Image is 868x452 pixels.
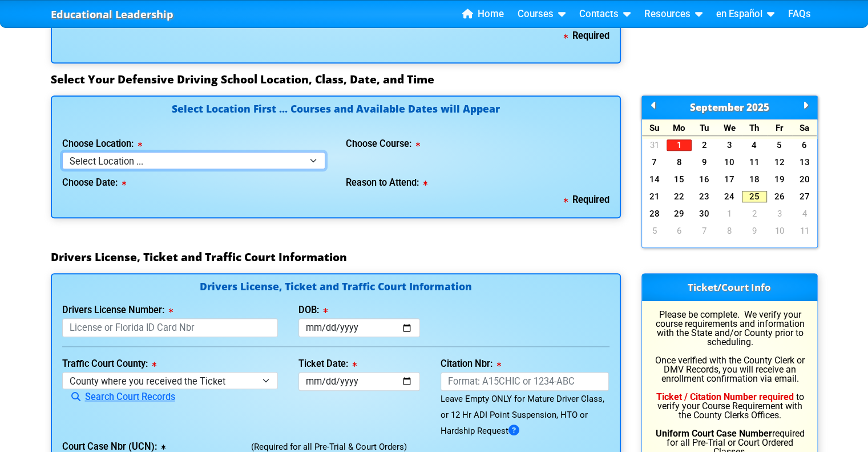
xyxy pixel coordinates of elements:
[742,191,767,202] a: 25
[51,250,818,264] h3: Drivers License, Ticket and Traffic Court Information
[792,157,817,168] a: 13
[792,119,817,136] div: Sa
[767,139,792,151] a: 5
[792,191,817,202] a: 27
[346,139,420,149] label: Choose Course:
[792,139,817,151] a: 6
[717,139,742,151] a: 3
[564,30,609,41] b: Required
[767,174,792,185] a: 19
[298,318,420,337] input: mm/dd/yyyy
[298,359,357,369] label: Ticket Date:
[441,359,501,369] label: Citation Nbr:
[717,157,742,168] a: 10
[746,101,769,114] span: 2025
[441,391,609,439] div: Leave Empty ONLY for Mature Driver Class, or 12 Hr ADI Point Suspension, HTO or Hardship Request
[792,174,817,185] a: 20
[742,157,767,168] a: 11
[441,372,609,391] input: Format: A15CHIC or 1234-ABC
[692,174,717,185] a: 16
[717,208,742,219] a: 1
[62,442,165,451] label: Court Case Nbr (UCN):
[62,139,142,149] label: Choose Location:
[742,119,767,136] div: Th
[62,359,156,369] label: Traffic Court County:
[692,157,717,168] a: 9
[62,391,175,402] a: Search Court Records
[712,6,779,23] a: en Español
[642,174,667,185] a: 14
[667,191,692,202] a: 22
[767,157,792,168] a: 12
[717,119,742,136] div: We
[667,208,692,219] a: 29
[717,174,742,185] a: 17
[642,139,667,151] a: 31
[513,6,570,23] a: Courses
[792,208,817,219] a: 4
[784,6,815,23] a: FAQs
[767,225,792,237] a: 10
[692,225,717,237] a: 7
[62,104,609,127] h4: Select Location First ... Courses and Available Dates will Appear
[742,225,767,237] a: 9
[62,318,278,337] input: License or Florida ID Card Nbr
[667,157,692,168] a: 8
[667,119,692,136] div: Mo
[346,178,427,187] label: Reason to Attend:
[667,174,692,185] a: 15
[717,191,742,202] a: 24
[642,208,667,219] a: 28
[717,225,742,237] a: 8
[458,6,508,23] a: Home
[742,208,767,219] a: 2
[667,139,692,151] a: 1
[62,306,173,315] label: Drivers License Number:
[575,6,635,23] a: Contacts
[656,428,772,439] b: Uniform Court Case Number
[692,208,717,219] a: 30
[298,372,420,391] input: mm/dd/yyyy
[642,157,667,168] a: 7
[742,174,767,185] a: 18
[51,5,173,24] a: Educational Leadership
[690,101,744,114] span: September
[767,208,792,219] a: 3
[742,139,767,151] a: 4
[692,139,717,151] a: 2
[62,178,126,187] label: Choose Date:
[692,119,717,136] div: Tu
[656,391,794,402] b: Ticket / Citation Number required
[767,119,792,136] div: Fr
[51,73,818,86] h3: Select Your Defensive Driving School Location, Class, Date, and Time
[642,191,667,202] a: 21
[642,225,667,237] a: 5
[767,191,792,202] a: 26
[642,274,817,301] h3: Ticket/Court Info
[62,282,609,294] h4: Drivers License, Ticket and Traffic Court Information
[564,194,609,205] b: Required
[792,225,817,237] a: 11
[642,119,667,136] div: Su
[640,6,707,23] a: Resources
[692,191,717,202] a: 23
[298,306,328,315] label: DOB:
[667,225,692,237] a: 6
